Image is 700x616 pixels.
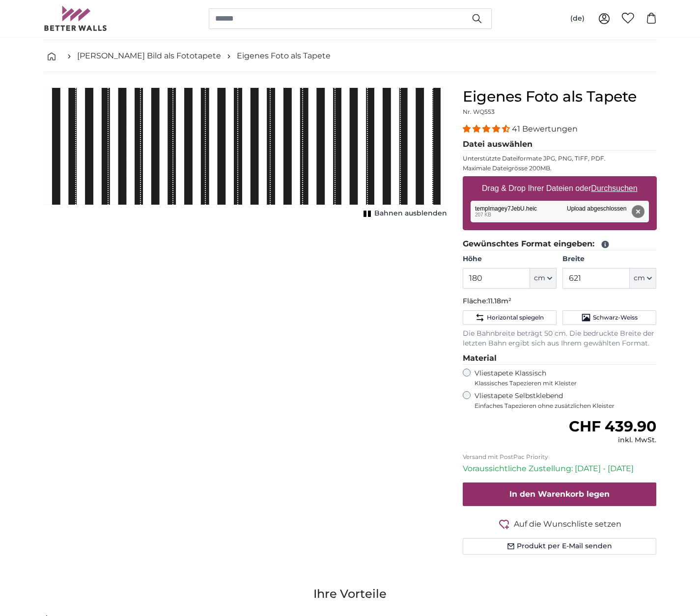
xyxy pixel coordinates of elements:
[44,586,657,602] h3: Ihre Vorteile
[509,489,610,499] span: In den Warenkorb legen
[562,254,656,264] label: Breite
[463,310,557,325] button: Horizontal spiegeln
[514,518,621,530] span: Auf die Wunschliste setzen
[634,273,645,283] span: cm
[478,179,642,198] label: Drag & Drop Ihrer Dateien oder
[463,463,657,475] p: Voraussichtliche Zustellung: [DATE] - [DATE]
[463,453,657,461] p: Versand mit PostPac Priority
[475,391,657,410] label: Vliestapete Selbstklebend
[463,108,495,115] span: Nr. WQ553
[463,164,657,172] p: Maximale Dateigrösse 200MB.
[487,314,544,321] span: Horizontal spiegeln
[463,538,657,555] button: Produkt per E-Mail senden
[463,124,512,134] span: 4.39 stars
[463,329,657,348] p: Die Bahnbreite beträgt 50 cm. Die bedruckte Breite der letzten Bahn ergibt sich aus Ihrem gewählt...
[463,352,657,365] legend: Material
[569,417,656,435] span: CHF 439.90
[530,268,557,289] button: cm
[630,268,656,289] button: cm
[237,50,331,62] a: Eigenes Foto als Tapete
[44,40,657,72] nav: breadcrumbs
[593,314,638,321] span: Schwarz-Weiss
[77,50,221,62] a: [PERSON_NAME] Bild als Fototapete
[361,207,447,220] button: Bahnen ausblenden
[591,184,637,192] u: Durchsuchen
[463,482,657,506] button: In den Warenkorb legen
[463,88,657,106] h1: Eigenes Foto als Tapete
[569,435,656,445] div: inkl. MwSt.
[44,6,108,31] img: Betterwalls
[562,310,656,325] button: Schwarz-Weiss
[534,273,545,283] span: cm
[488,296,511,305] span: 11.18m²
[475,402,657,410] span: Einfaches Tapezieren ohne zusätzlichen Kleister
[463,155,657,162] p: Unterstützte Dateiformate JPG, PNG, TIFF, PDF.
[562,10,592,27] button: (de)
[463,254,557,264] label: Höhe
[475,369,648,387] label: Vliestapete Klassisch
[463,138,657,151] legend: Datei auswählen
[44,88,447,220] div: 1 of 1
[512,124,578,134] span: 41 Bewertungen
[475,379,648,387] span: Klassisches Tapezieren mit Kleister
[463,518,657,530] button: Auf die Wunschliste setzen
[463,238,657,250] legend: Gewünschtes Format eingeben:
[463,296,657,306] p: Fläche:
[374,209,447,218] span: Bahnen ausblenden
